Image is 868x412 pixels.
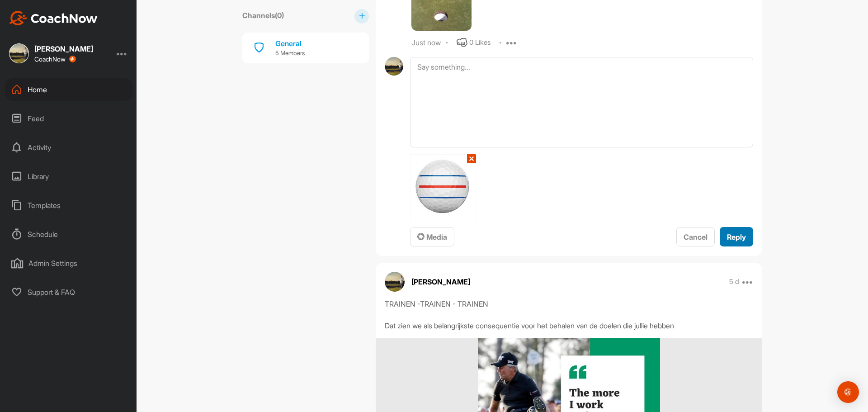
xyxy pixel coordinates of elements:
[417,232,447,242] span: Media
[9,11,98,25] img: CoachNow
[5,194,132,217] div: Templates
[5,165,132,188] div: Library
[720,227,753,246] button: Reply
[385,272,405,292] img: avatar
[469,38,491,48] div: 0 Likes
[9,43,29,63] img: square_9a2f47b6fabe5c3e6d7c00687b59be2d.jpg
[34,45,93,52] div: [PERSON_NAME]
[275,49,305,58] p: 5 Members
[729,277,739,286] p: 5 d
[5,281,132,303] div: Support & FAQ
[34,56,76,63] div: CoachNow
[242,10,284,21] label: Channels ( 0 )
[5,107,132,130] div: Feed
[275,38,305,49] div: General
[5,78,132,101] div: Home
[385,57,403,76] img: avatar
[385,298,753,331] div: TRAINEN -TRAINEN - TRAINEN Dat zien we als belangrijkste consequentie voor het behalen van de doe...
[676,227,715,246] button: Cancel
[411,38,441,47] div: Just now
[5,252,132,275] div: Admin Settings
[5,136,132,159] div: Activity
[837,381,859,403] div: Open Intercom Messenger
[411,276,470,287] p: [PERSON_NAME]
[467,154,476,163] button: ✕
[410,227,454,246] button: Media
[5,223,132,246] div: Schedule
[727,232,746,242] span: Reply
[410,155,476,220] img: image
[684,232,708,242] span: Cancel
